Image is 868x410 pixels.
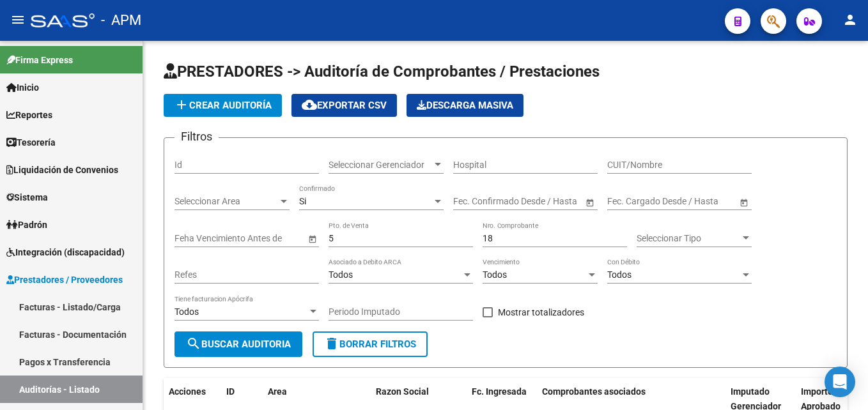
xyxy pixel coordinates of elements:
[6,245,125,259] span: Integración (discapacidad)
[299,196,306,206] span: Si
[174,128,219,146] h3: Filtros
[637,233,740,244] span: Seleccionar Tipo
[737,195,750,209] button: Open calendar
[313,331,428,357] button: Borrar Filtros
[665,196,727,207] input: Fecha fin
[164,94,282,117] button: Crear Auditoría
[6,273,123,287] span: Prestadores / Proveedores
[324,338,416,350] span: Borrar Filtros
[101,6,141,34] span: - APM
[174,331,302,357] button: Buscar Auditoria
[511,196,573,207] input: Fecha fin
[542,386,646,397] span: Comprobantes asociados
[186,338,291,350] span: Buscar Auditoria
[483,270,507,280] span: Todos
[607,196,654,207] input: Fecha inicio
[174,196,278,207] span: Seleccionar Area
[226,386,235,397] span: ID
[6,135,56,149] span: Tesorería
[302,97,317,112] mat-icon: cloud_download
[6,190,48,204] span: Sistema
[174,97,189,112] mat-icon: add
[169,386,206,397] span: Acciones
[407,94,523,117] app-download-masive: Descarga masiva de comprobantes (adjuntos)
[6,218,47,232] span: Padrón
[417,100,513,111] span: Descarga Masiva
[498,305,584,320] span: Mostrar totalizadores
[842,12,858,27] mat-icon: person
[825,367,855,397] div: Open Intercom Messenger
[302,100,387,111] span: Exportar CSV
[6,163,118,177] span: Liquidación de Convenios
[324,336,339,351] mat-icon: delete
[607,270,632,280] span: Todos
[306,232,319,245] button: Open calendar
[376,386,429,397] span: Razon Social
[407,94,523,117] button: Descarga Masiva
[453,196,500,207] input: Fecha inicio
[329,270,353,280] span: Todos
[174,307,199,317] span: Todos
[291,94,397,117] button: Exportar CSV
[164,63,600,80] span: PRESTADORES -> Auditoría de Comprobantes / Prestaciones
[6,53,73,67] span: Firma Express
[6,108,52,122] span: Reportes
[174,100,272,111] span: Crear Auditoría
[583,195,596,209] button: Open calendar
[186,336,201,351] mat-icon: search
[6,80,39,95] span: Inicio
[472,386,527,397] span: Fc. Ingresada
[10,12,26,27] mat-icon: menu
[268,386,287,397] span: Area
[329,160,432,171] span: Seleccionar Gerenciador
